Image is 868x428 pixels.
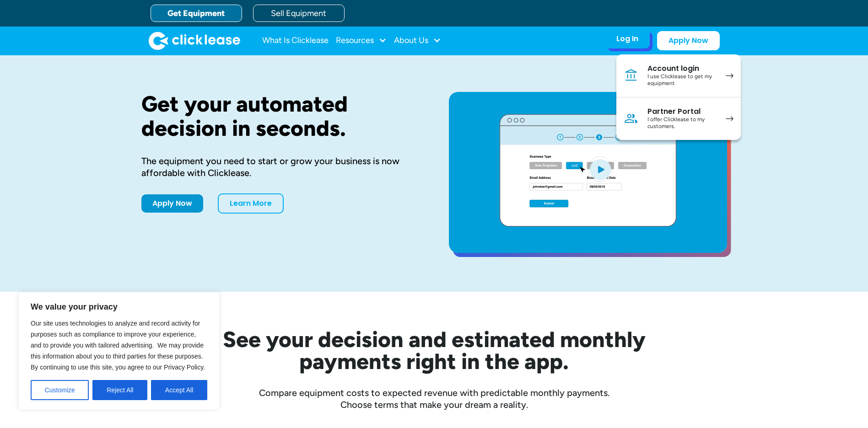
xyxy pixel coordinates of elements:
h1: Get your automated decision in seconds. [141,92,420,140]
img: Blue play button logo on a light blue circular background [588,156,613,182]
div: Partner Portal [647,107,717,116]
span: Our site uses technologies to analyze and record activity for purposes such as compliance to impr... [31,320,205,371]
div: I use Clicklease to get my equipment [647,73,717,87]
p: We value your privacy [31,301,207,312]
nav: Log In [616,54,741,140]
div: I offer Clicklease to my customers. [647,116,717,130]
a: open lightbox [449,92,727,253]
img: Bank icon [624,68,638,83]
div: Resources [336,32,387,50]
div: The equipment you need to start or grow your business is now affordable with Clicklease. [141,155,420,179]
a: Account loginI use Clicklease to get my equipment [616,54,741,97]
img: arrow [726,73,733,78]
a: Apply Now [141,194,203,213]
h2: See your decision and estimated monthly payments right in the app. [178,328,690,372]
div: Log In [616,34,638,43]
a: home [149,32,240,50]
button: Customize [31,380,89,400]
div: We value your privacy [18,292,220,410]
img: Clicklease logo [149,32,240,50]
img: Person icon [624,111,638,126]
a: Partner PortalI offer Clicklease to my customers. [616,97,741,140]
a: Sell Equipment [253,5,345,22]
div: Account login [647,64,717,73]
div: About Us [394,32,441,50]
a: Apply Now [657,31,720,50]
a: Get Equipment [151,5,242,22]
img: arrow [726,116,733,121]
a: What Is Clicklease [262,32,329,50]
button: Reject All [92,380,147,400]
button: Accept All [151,380,207,400]
div: Compare equipment costs to expected revenue with predictable monthly payments. Choose terms that ... [141,387,727,411]
a: Learn More [218,193,284,214]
